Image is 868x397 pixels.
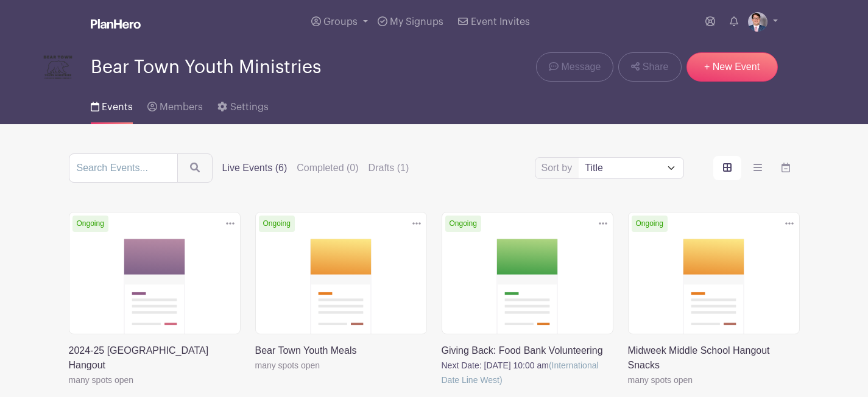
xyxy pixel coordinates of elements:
[561,60,601,74] span: Message
[297,161,358,175] label: Completed (0)
[222,161,409,175] div: filters
[390,17,443,27] span: My Signups
[102,102,133,112] span: Events
[643,60,669,74] span: Share
[217,85,268,124] a: Settings
[40,49,76,85] img: Bear%20Town%20Youth%20Ministries%20Logo.png
[471,17,530,27] span: Event Invites
[222,161,288,175] label: Live Events (6)
[748,12,767,32] img: T.%20Moore%20Headshot%202024.jpg
[230,102,269,112] span: Settings
[323,17,358,27] span: Groups
[91,19,141,29] img: logo_white-6c42ec7e38ccf1d336a20a19083b03d10ae64f83f12c07503d8b9e83406b4c7d.svg
[618,52,681,82] a: Share
[542,161,576,175] label: Sort by
[369,161,409,175] label: Drafts (1)
[713,156,800,180] div: order and view
[147,85,203,124] a: Members
[91,57,321,77] span: Bear Town Youth Ministries
[91,85,133,124] a: Events
[686,52,778,82] a: + New Event
[69,153,178,183] input: Search Events...
[160,102,203,112] span: Members
[536,52,613,82] a: Message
